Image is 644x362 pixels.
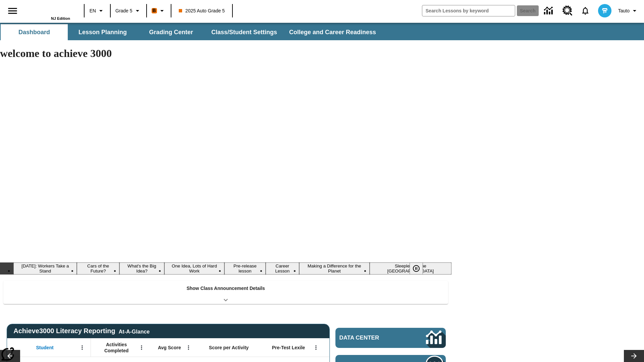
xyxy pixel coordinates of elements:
button: Grade: Grade 5, Select a grade [113,5,144,17]
button: Open Menu [311,343,321,353]
button: College and Career Readiness [284,24,381,40]
span: Tauto [618,7,630,14]
button: Slide 7 Making a Difference for the Planet [299,262,370,275]
a: Resource Center, Will open in new tab [558,2,577,20]
a: Notifications [577,2,594,19]
span: Achieve3000 Literacy Reporting [13,327,150,335]
span: Pre-Test Lexile [272,345,305,351]
span: B [153,6,156,15]
button: Slide 5 Pre-release lesson [224,262,266,275]
button: Slide 2 Cars of the Future? [77,262,119,275]
span: Activities Completed [94,342,139,354]
div: At-A-Glance [119,327,150,335]
div: Pause [410,262,430,275]
span: NJ Edition [51,16,70,20]
div: Home [26,2,70,20]
button: Lesson Planning [69,24,136,40]
button: Language: EN, Select a language [87,5,108,17]
a: Data Center [540,2,558,20]
span: Avg Score [158,345,181,351]
button: Open Menu [77,343,87,353]
a: Home [26,3,70,16]
input: search field [422,5,515,16]
a: Data Center [335,328,446,348]
button: Slide 3 What's the Big Idea? [119,262,164,275]
button: Open Menu [137,343,147,353]
button: Profile/Settings [615,5,641,17]
button: Slide 6 Career Lesson [266,262,299,275]
button: Class/Student Settings [206,24,282,40]
button: Grading Center [138,24,205,40]
button: Open Menu [183,343,194,353]
span: 2025 Auto Grade 5 [179,7,225,14]
button: Lesson carousel, Next [624,350,644,362]
span: Student [36,345,54,351]
button: Slide 4 One Idea, Lots of Hard Work [164,262,224,275]
button: Select a new avatar [594,2,615,19]
button: Boost Class color is orange. Change class color [149,5,169,17]
button: Slide 8 Sleepless in the Animal Kingdom [370,262,451,275]
button: Open side menu [3,1,22,21]
span: EN [90,7,96,14]
span: Grade 5 [115,7,132,14]
span: Data Center [339,335,403,341]
button: Pause [410,262,423,275]
button: Dashboard [1,24,68,40]
p: Show Class Announcement Details [186,285,265,292]
button: Slide 1 Labor Day: Workers Take a Stand [13,262,77,275]
span: Score per Activity [209,345,249,351]
img: avatar image [598,4,611,17]
div: Show Class Announcement Details [3,281,448,304]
